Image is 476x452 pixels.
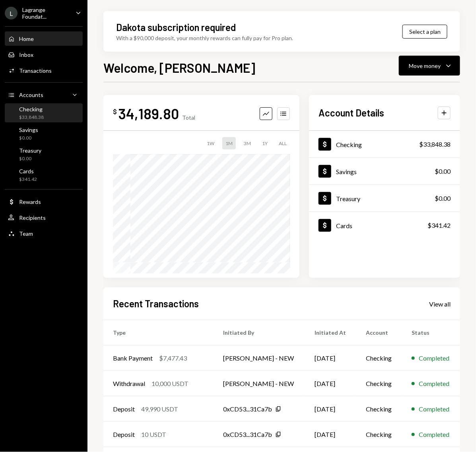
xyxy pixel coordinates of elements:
[214,345,305,371] td: [PERSON_NAME] - NEW
[419,353,449,363] div: Completed
[319,106,384,119] h2: Account Details
[223,430,272,439] div: 0xCD53...31Ca7b
[19,147,41,154] div: Treasury
[19,230,33,237] div: Team
[113,379,145,388] div: Withdrawal
[103,320,214,345] th: Type
[435,194,451,203] div: $0.00
[241,137,254,149] div: 3M
[19,135,38,142] div: $0.00
[19,214,46,221] div: Recipients
[19,176,37,183] div: $341.42
[309,131,460,157] a: Checking$33,848.38
[214,320,305,345] th: Initiated By
[222,137,236,149] div: 1M
[113,430,135,439] div: Deposit
[141,430,166,439] div: 10 USDT
[356,396,402,422] td: Checking
[429,300,451,308] div: View all
[19,35,34,42] div: Home
[204,137,218,149] div: 1W
[5,210,83,225] a: Recipients
[419,379,449,388] div: Completed
[429,299,451,308] a: View all
[409,62,441,70] div: Move money
[402,25,447,39] button: Select a plan
[336,195,360,202] div: Treasury
[419,430,449,439] div: Completed
[336,168,357,175] div: Savings
[19,67,52,74] div: Transactions
[336,141,362,148] div: Checking
[309,212,460,239] a: Cards$341.42
[356,371,402,396] td: Checking
[19,91,43,98] div: Accounts
[141,404,178,414] div: 49,990 USDT
[399,56,460,76] button: Move money
[152,379,188,388] div: 10,000 USDT
[19,51,33,58] div: Inbox
[113,108,117,116] div: $
[435,167,451,176] div: $0.00
[5,165,83,184] a: Cards$341.42
[336,222,352,229] div: Cards
[19,126,38,133] div: Savings
[116,21,236,34] div: Dakota subscription required
[113,297,199,310] h2: Recent Transactions
[259,137,271,149] div: 1Y
[5,194,83,209] a: Rewards
[305,371,356,396] td: [DATE]
[5,145,83,164] a: Treasury$0.00
[356,320,402,345] th: Account
[5,7,17,19] div: L
[305,345,356,371] td: [DATE]
[182,114,195,121] div: Total
[5,124,83,143] a: Savings$0.00
[214,371,305,396] td: [PERSON_NAME] - NEW
[356,345,402,371] td: Checking
[113,404,135,414] div: Deposit
[309,158,460,184] a: Savings$0.00
[356,422,402,447] td: Checking
[305,422,356,447] td: [DATE]
[276,137,290,149] div: ALL
[427,221,451,230] div: $341.42
[5,87,83,102] a: Accounts
[419,140,451,149] div: $33,848.38
[19,106,44,113] div: Checking
[305,320,356,345] th: Initiated At
[5,103,83,122] a: Checking$33,848.38
[19,114,44,121] div: $33,848.38
[103,60,255,76] h1: Welcome, [PERSON_NAME]
[5,31,83,46] a: Home
[19,198,41,205] div: Rewards
[19,155,41,162] div: $0.00
[119,105,179,122] div: 34,189.80
[309,185,460,211] a: Treasury$0.00
[305,396,356,422] td: [DATE]
[402,320,460,345] th: Status
[5,63,83,78] a: Transactions
[22,6,69,20] div: Lagrange Foundat...
[5,47,83,62] a: Inbox
[5,226,83,241] a: Team
[19,168,37,175] div: Cards
[159,353,187,363] div: $7,477.43
[113,353,153,363] div: Bank Payment
[419,404,449,414] div: Completed
[223,404,272,414] div: 0xCD53...31Ca7b
[116,34,293,42] div: With a $90,000 deposit, your monthly rewards can fully pay for Pro plan.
